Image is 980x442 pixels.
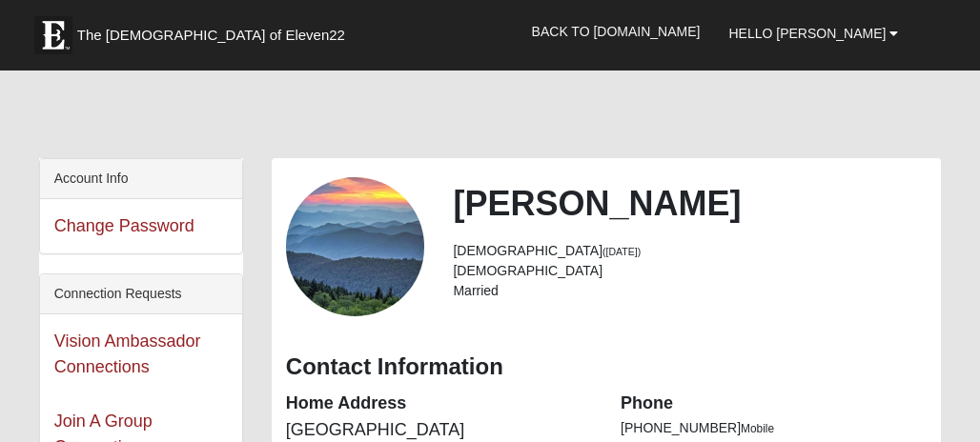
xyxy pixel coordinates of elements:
[54,216,194,235] a: Change Password
[286,392,592,416] dt: Home Address
[40,159,242,199] div: Account Info
[453,241,927,261] li: [DEMOGRAPHIC_DATA]
[714,10,912,57] a: Hello [PERSON_NAME]
[286,177,425,316] a: View Fullsize Photo
[54,331,201,376] a: Vision Ambassador Connections
[621,418,927,438] li: [PHONE_NUMBER]
[602,246,641,257] small: ([DATE])
[741,422,774,435] span: Mobile
[286,353,927,381] h3: Contact Information
[40,274,242,314] div: Connection Requests
[518,8,715,55] a: Back to [DOMAIN_NAME]
[453,281,927,301] li: Married
[453,183,927,224] h2: [PERSON_NAME]
[34,16,72,54] img: Eleven22 logo
[25,7,406,54] a: The [DEMOGRAPHIC_DATA] of Eleven22
[728,26,886,41] span: Hello [PERSON_NAME]
[453,261,927,281] li: [DEMOGRAPHIC_DATA]
[621,392,927,416] dt: Phone
[77,26,345,45] span: The [DEMOGRAPHIC_DATA] of Eleven22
